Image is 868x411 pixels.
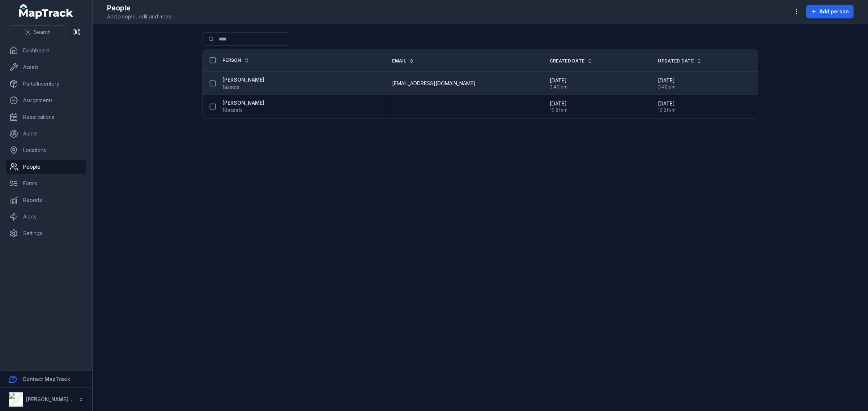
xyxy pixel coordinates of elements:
span: Add people, edit and more. [107,13,173,20]
time: 3/2/2025, 10:21:47 AM [550,100,567,113]
span: Person [222,57,241,63]
span: [EMAIL_ADDRESS][DOMAIN_NAME] [392,80,476,87]
span: 3:40 pm [550,84,567,90]
a: [PERSON_NAME]18assets [222,99,264,114]
span: 10:21 am [550,107,567,113]
a: Dashboard [6,43,86,58]
a: Alerts [6,209,86,224]
a: Reports [6,193,86,207]
a: Forms [6,176,86,191]
span: Search [34,29,51,36]
a: Parts/Inventory [6,77,86,91]
strong: [PERSON_NAME] [222,76,264,83]
a: Settings [6,226,86,241]
a: Assignments [6,93,86,108]
a: Reservations [6,110,86,124]
button: Add person [806,5,854,18]
span: 3:40 pm [658,84,676,90]
span: [DATE] [658,77,676,84]
time: 5/16/2025, 3:40:46 PM [550,77,567,90]
h2: People [107,3,173,13]
a: Created Date [550,58,593,64]
span: 10:21 am [658,107,676,113]
strong: [PERSON_NAME] Air [26,396,76,402]
span: [DATE] [550,100,567,107]
a: Email [392,58,414,64]
span: 1 assets [222,83,239,91]
span: Created Date [550,58,585,64]
strong: Contact MapTrack [22,376,70,382]
a: [PERSON_NAME]1assets [222,76,264,91]
a: Assets [6,60,86,74]
a: Person [222,57,249,63]
strong: [PERSON_NAME] [222,99,264,107]
button: Search [9,25,67,39]
span: Updated Date [658,58,694,64]
a: People [6,160,86,174]
span: Add person [820,8,849,15]
a: MapTrack [19,4,73,19]
span: Email [392,58,406,64]
span: [DATE] [550,77,567,84]
time: 5/16/2025, 3:40:46 PM [658,77,676,90]
a: Updated Date [658,58,702,64]
a: Locations [6,143,86,157]
time: 3/2/2025, 10:21:47 AM [658,100,676,113]
a: Audits [6,126,86,141]
span: 18 assets [222,107,243,114]
span: [DATE] [658,100,676,107]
